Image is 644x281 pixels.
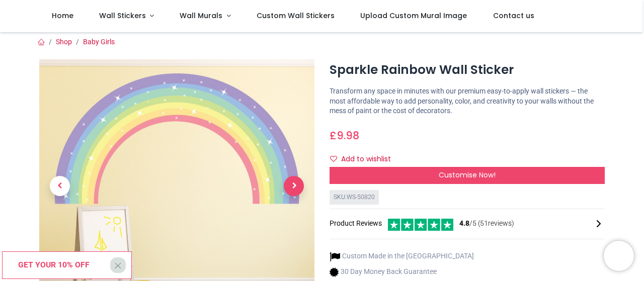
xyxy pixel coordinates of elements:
[99,11,146,21] span: Wall Stickers
[330,61,605,78] h1: Sparkle Rainbow Wall Sticker
[56,38,72,46] a: Shop
[604,241,634,271] iframe: Brevo live chat
[493,11,534,21] span: Contact us
[330,128,359,143] span: £
[459,219,514,229] span: /5 ( 51 reviews)
[257,11,335,21] span: Custom Wall Stickers
[50,176,70,196] span: Previous
[330,251,474,262] li: Custom Made in the [GEOGRAPHIC_DATA]
[330,267,474,277] li: 30 Day Money Back Guarantee
[439,170,496,180] span: Customise Now!
[52,11,73,21] span: Home
[83,38,115,46] a: Baby Girls
[180,11,222,21] span: Wall Murals
[459,219,469,227] span: 4.8
[273,97,314,274] a: Next
[284,176,304,196] span: Next
[330,190,379,205] div: SKU: WS-50820
[330,86,605,116] p: Transform any space in minutes with our premium easy-to-apply wall stickers — the most affordable...
[337,128,359,143] span: 9.98
[330,151,399,168] button: Add to wishlistAdd to wishlist
[330,155,337,162] i: Add to wishlist
[330,217,605,231] div: Product Reviews
[39,97,80,274] a: Previous
[360,11,467,21] span: Upload Custom Mural Image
